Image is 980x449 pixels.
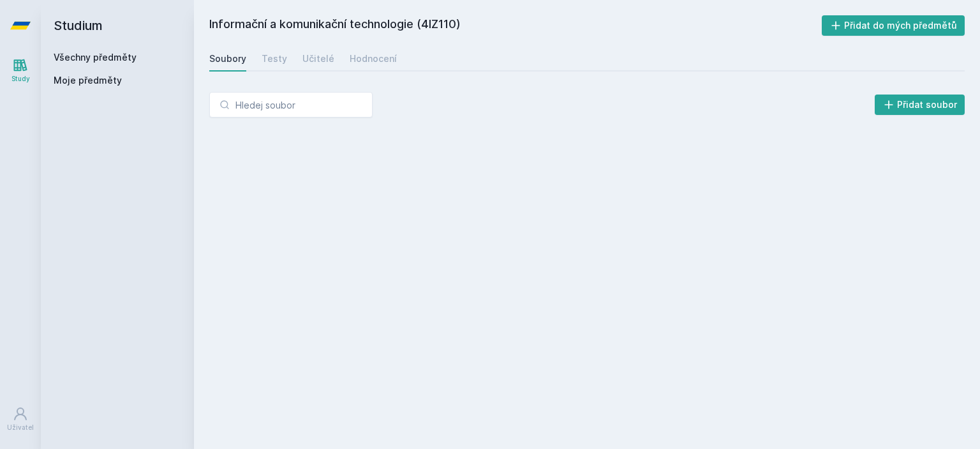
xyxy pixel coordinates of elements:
[209,52,246,65] div: Soubory
[350,46,397,72] a: Hodnocení
[350,52,397,65] div: Hodnocení
[262,52,287,65] div: Testy
[3,400,38,439] a: Uživatel
[875,95,965,115] button: Přidat soubor
[7,423,34,432] div: Uživatel
[209,46,246,72] a: Soubory
[3,51,38,90] a: Study
[262,46,287,72] a: Testy
[54,74,122,87] span: Moje předměty
[822,15,965,36] button: Přidat do mých předmětů
[302,52,334,65] div: Učitelé
[209,92,373,118] input: Hledej soubor
[302,46,334,72] a: Učitelé
[11,74,30,84] div: Study
[209,15,822,36] h2: Informační a komunikační technologie (4IZ110)
[54,52,137,63] a: Všechny předměty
